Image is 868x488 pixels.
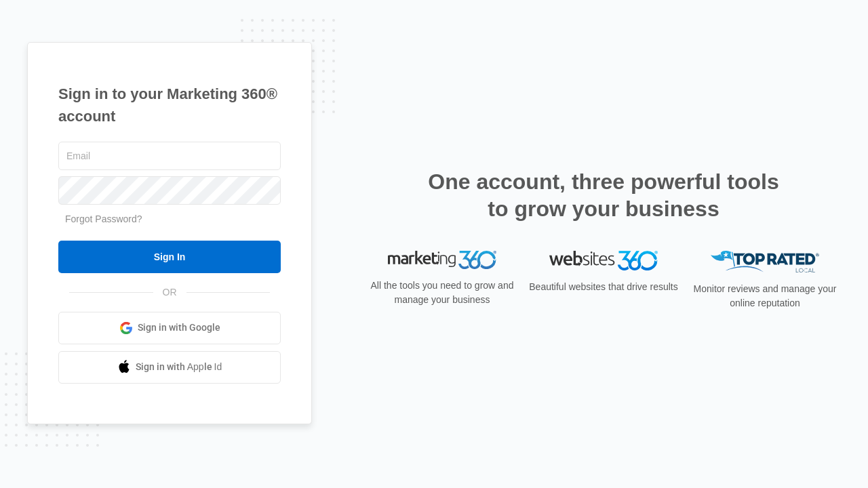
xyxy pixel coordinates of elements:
[58,83,281,127] h1: Sign in to your Marketing 360® account
[136,360,222,374] span: Sign in with Apple Id
[528,280,679,294] p: Beautiful websites that drive results
[138,321,220,335] span: Sign in with Google
[366,279,518,307] p: All the tools you need to grow and manage your business
[65,213,142,224] a: Forgot Password?
[388,251,496,270] img: Marketing 360
[549,251,658,270] img: Websites 360
[153,285,186,300] span: OR
[58,241,281,273] input: Sign In
[58,351,281,384] a: Sign in with Apple Id
[58,312,281,344] a: Sign in with Google
[424,168,783,222] h2: One account, three powerful tools to grow your business
[58,142,281,170] input: Email
[689,282,841,310] p: Monitor reviews and manage your online reputation
[711,251,819,273] img: Top Rated Local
